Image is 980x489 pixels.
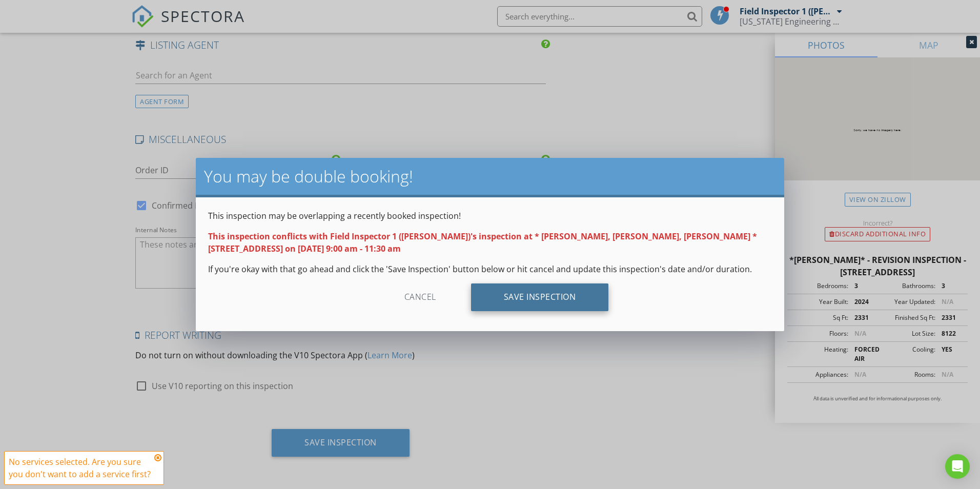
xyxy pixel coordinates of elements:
[208,210,771,222] p: This inspection may be overlapping a recently booked inspection!
[9,456,151,480] div: No services selected. Are you sure you don't want to add a service first?
[471,283,609,311] div: Save Inspection
[208,231,757,254] strong: This inspection conflicts with Field Inspector 1 ([PERSON_NAME])'s inspection at * [PERSON_NAME],...
[204,166,775,187] h2: You may be double booking!
[372,283,469,311] div: Cancel
[208,263,771,275] p: If you're okay with that go ahead and click the 'Save Inspection' button below or hit cancel and ...
[945,454,970,479] div: Open Intercom Messenger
